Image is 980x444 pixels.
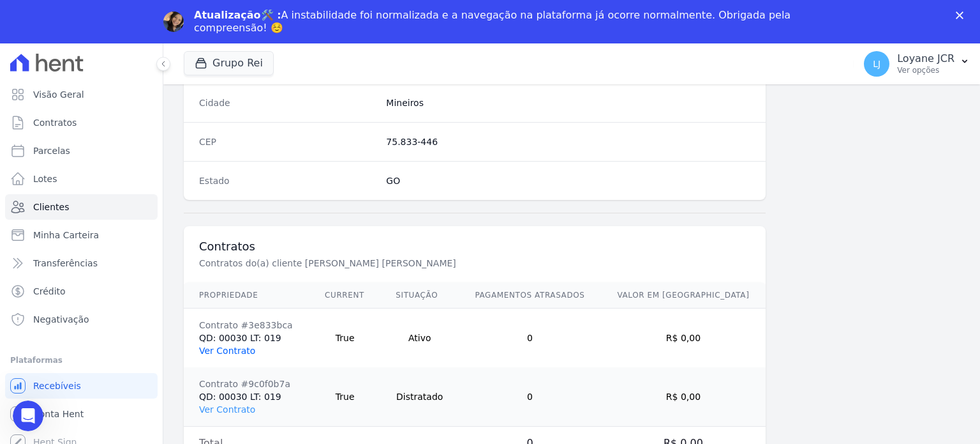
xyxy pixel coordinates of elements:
[380,309,459,368] td: Ativo
[199,135,376,148] dt: CEP
[184,282,309,309] th: Propriedade
[33,257,98,270] span: Transferências
[386,174,750,187] dd: GO
[5,250,158,276] a: Transferências
[199,257,628,270] p: Contratos do(a) cliente [PERSON_NAME] [PERSON_NAME]
[459,309,601,368] td: 0
[5,222,158,248] a: Minha Carteira
[601,309,766,368] td: R$ 0,00
[194,9,281,21] b: Atualização🛠️ :
[309,282,380,309] th: Current
[897,65,954,75] p: Ver opções
[33,379,81,392] span: Recebíveis
[199,319,294,332] div: Contrato #3e833bca
[33,229,99,241] span: Minha Carteira
[386,135,750,148] dd: 75.833-446
[897,52,954,65] p: Loyane JCR
[5,82,158,107] a: Visão Geral
[199,404,255,415] a: Ver Contrato
[5,279,158,304] a: Crédito
[33,172,57,185] span: Lotes
[459,367,601,427] td: 0
[194,9,796,34] div: A instabilidade foi normalizada e a navegação na plataforma já ocorre normalmente. Obrigada pela ...
[10,353,152,368] div: Plataformas
[33,116,77,129] span: Contratos
[199,346,255,356] a: Ver Contrato
[601,367,766,427] td: R$ 0,00
[199,239,750,254] h3: Contratos
[873,59,880,68] span: LJ
[309,309,380,368] td: True
[5,138,158,164] a: Parcelas
[13,401,43,431] iframe: Intercom live chat
[199,378,294,390] div: Contrato #9c0f0b7a
[199,174,376,187] dt: Estado
[184,309,309,368] td: QD: 00030 LT: 019
[854,46,980,82] button: LJ Loyane JCR Ver opções
[33,201,69,213] span: Clientes
[5,307,158,332] a: Negativação
[5,373,158,399] a: Recebíveis
[33,408,84,420] span: Conta Hent
[5,166,158,192] a: Lotes
[5,110,158,135] a: Contratos
[163,11,184,32] img: Profile image for Adriane
[33,313,89,326] span: Negativação
[601,282,766,309] th: Valor em [GEOGRAPHIC_DATA]
[33,144,70,157] span: Parcelas
[380,367,459,427] td: Distratado
[33,285,66,298] span: Crédito
[5,194,158,220] a: Clientes
[199,96,376,109] dt: Cidade
[386,96,750,109] dd: Mineiros
[956,11,969,19] div: Fechar
[5,401,158,427] a: Conta Hent
[33,88,84,101] span: Visão Geral
[184,51,274,75] button: Grupo Rei
[309,367,380,427] td: True
[380,282,459,309] th: Situação
[184,367,309,427] td: QD: 00030 LT: 019
[459,282,601,309] th: Pagamentos Atrasados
